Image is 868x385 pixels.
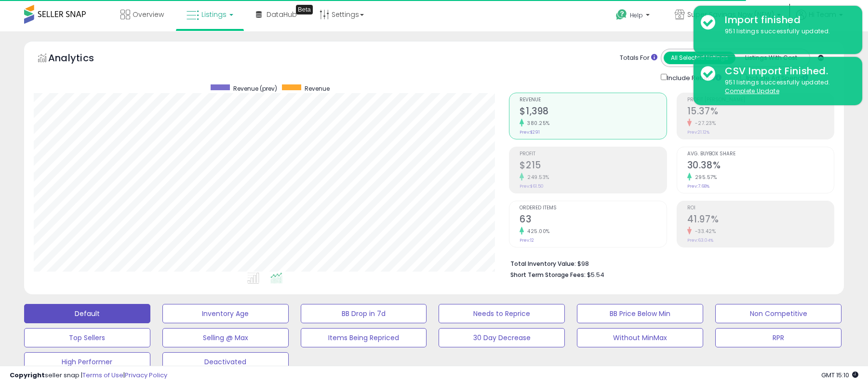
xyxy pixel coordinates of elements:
[133,10,164,19] span: Overview
[718,27,855,36] div: 951 listings successfully updated.
[718,13,855,27] div: Import finished
[305,84,330,93] span: Revenue
[301,304,427,323] button: BB Drop in 7d
[687,129,709,135] small: Prev: 21.12%
[520,183,544,189] small: Prev: $61.50
[233,84,277,93] span: Revenue (prev)
[654,72,733,83] div: Include Returns
[24,352,150,371] button: High Performer
[687,183,709,189] small: Prev: 7.68%
[587,270,604,279] span: $5.54
[10,371,45,380] strong: Copyright
[24,304,150,323] button: Default
[687,214,834,227] h2: 41.97%
[687,10,774,19] span: Super Savings Now (NEW)
[520,97,666,103] span: Revenue
[524,228,550,235] small: 425.00%
[718,64,855,78] div: CSV Import Finished.
[510,271,586,279] b: Short Term Storage Fees:
[630,11,643,19] span: Help
[715,304,841,323] button: Non Competitive
[615,9,628,21] i: Get Help
[267,10,297,19] span: DataHub
[520,151,666,157] span: Profit
[608,1,659,31] a: Help
[687,106,834,119] h2: 15.37%
[664,52,735,64] button: All Selected Listings
[162,328,289,347] button: Selling @ Max
[520,129,540,135] small: Prev: $291
[510,260,576,268] b: Total Inventory Value:
[10,371,167,380] div: seller snap | |
[687,237,713,243] small: Prev: 63.04%
[24,328,150,347] button: Top Sellers
[162,304,289,323] button: Inventory Age
[162,352,289,371] button: Deactivated
[620,54,657,63] div: Totals For
[687,206,834,211] span: ROI
[715,328,841,347] button: RPR
[725,87,779,95] u: Complete Update
[687,160,834,173] h2: 30.38%
[439,304,565,323] button: Needs to Reprice
[510,257,827,269] li: $98
[520,106,666,119] h2: $1,398
[687,151,834,157] span: Avg. Buybox Share
[520,160,666,173] h2: $215
[692,120,716,127] small: -27.23%
[301,328,427,347] button: Items Being Repriced
[524,174,549,181] small: 249.53%
[520,206,666,211] span: Ordered Items
[125,371,167,380] a: Privacy Policy
[520,214,666,227] h2: 63
[718,78,855,96] div: 951 listings successfully updated.
[201,10,227,19] span: Listings
[577,304,703,323] button: BB Price Below Min
[439,328,565,347] button: 30 Day Decrease
[524,120,550,127] small: 380.25%
[296,5,313,14] div: Tooltip anchor
[687,97,834,103] span: Profit [PERSON_NAME]
[82,371,123,380] a: Terms of Use
[821,371,858,380] span: 2025-09-9 15:10 GMT
[520,237,534,243] small: Prev: 12
[692,174,717,181] small: 295.57%
[48,51,113,67] h5: Analytics
[692,228,716,235] small: -33.42%
[577,328,703,347] button: Without MinMax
